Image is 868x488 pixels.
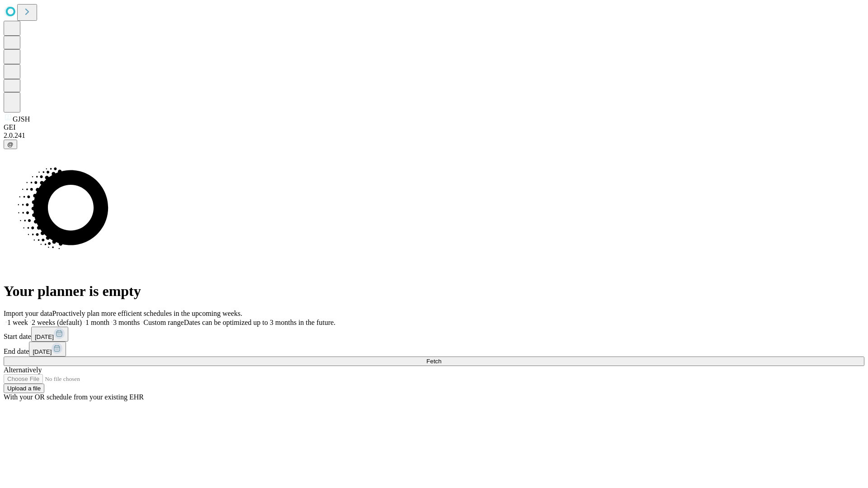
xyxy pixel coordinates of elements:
span: 2 weeks (default) [32,319,82,326]
span: @ [7,141,14,148]
span: Fetch [426,358,441,365]
button: Upload a file [4,384,44,393]
span: With your OR schedule from your existing EHR [4,393,144,401]
div: 2.0.241 [4,131,864,140]
span: Dates can be optimized up to 3 months in the future. [184,319,335,326]
button: @ [4,140,17,149]
span: [DATE] [35,333,54,340]
span: Proactively plan more efficient schedules in the upcoming weeks. [52,310,242,317]
span: Custom range [143,319,184,326]
div: GEI [4,123,864,131]
span: Import your data [4,310,52,317]
button: [DATE] [31,327,68,342]
span: Alternatively [4,366,42,374]
span: GJSH [13,115,30,123]
h1: Your planner is empty [4,283,864,300]
span: [DATE] [33,348,52,355]
span: 1 week [7,319,28,326]
button: Fetch [4,357,864,366]
span: 3 months [113,319,140,326]
button: [DATE] [29,342,66,357]
span: 1 month [85,319,109,326]
div: Start date [4,327,864,342]
div: End date [4,342,864,357]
